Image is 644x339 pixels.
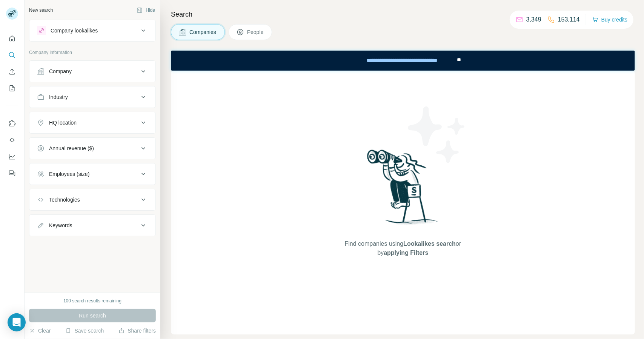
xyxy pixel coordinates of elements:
[29,88,155,106] button: Industry
[6,82,18,95] button: My lists
[8,313,26,331] div: Open Intercom Messenger
[6,8,18,20] img: Avatar
[49,68,72,75] div: Company
[29,7,53,14] div: New search
[49,196,80,203] div: Technologies
[63,297,121,304] div: 100 search results remaining
[403,240,456,247] span: Lookalikes search
[6,48,18,62] button: Search
[65,327,104,334] button: Save search
[6,65,18,79] button: Enrich CSV
[6,150,18,163] button: Dashboard
[6,117,18,130] button: Use Surfe on LinkedIn
[49,145,94,152] div: Annual revenue ($)
[49,93,68,101] div: Industry
[118,327,156,334] button: Share filters
[49,119,77,126] div: HQ location
[29,139,155,157] button: Annual revenue ($)
[29,62,155,80] button: Company
[29,114,155,132] button: HQ location
[6,133,18,147] button: Use Surfe API
[526,15,541,24] p: 3,349
[29,49,156,56] p: Company information
[51,27,98,34] div: Company lookalikes
[384,250,428,256] span: applying Filters
[171,51,635,71] iframe: Banner
[364,148,442,232] img: Surfe Illustration - Woman searching with binoculars
[29,216,155,234] button: Keywords
[592,14,627,25] button: Buy credits
[247,28,264,36] span: People
[6,166,18,180] button: Feedback
[403,101,471,169] img: Surfe Illustration - Stars
[558,15,580,24] p: 153,114
[29,327,51,334] button: Clear
[343,239,463,257] span: Find companies using or by
[6,32,18,45] button: Quick start
[29,165,155,183] button: Employees (size)
[29,22,155,40] button: Company lookalikes
[49,170,89,178] div: Employees (size)
[189,28,217,36] span: Companies
[29,191,155,209] button: Technologies
[131,5,160,16] button: Hide
[171,9,635,20] h4: Search
[49,222,72,229] div: Keywords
